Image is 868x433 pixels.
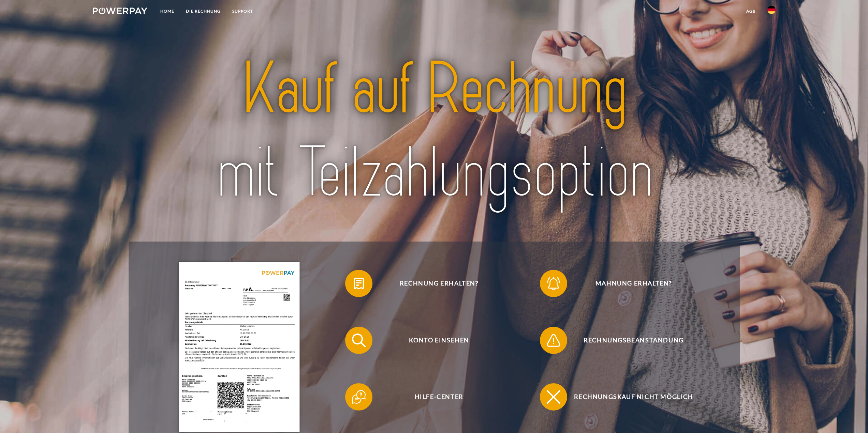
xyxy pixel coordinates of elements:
button: Rechnungsbeanstandung [540,327,717,354]
a: SUPPORT [226,5,259,17]
button: Rechnung erhalten? [345,270,523,297]
img: qb_close.svg [545,388,562,405]
img: qb_search.svg [350,332,367,349]
button: Rechnungskauf nicht möglich [540,383,717,411]
span: Rechnungskauf nicht möglich [550,383,717,411]
img: logo-powerpay-white.svg [93,7,148,14]
img: title-powerpay_de.svg [164,43,704,219]
img: de [767,6,776,14]
a: agb [740,5,762,17]
span: Rechnungsbeanstandung [550,327,717,354]
button: Konto einsehen [345,327,523,354]
img: single_invoice_powerpay_de.jpg [179,262,299,432]
span: Konto einsehen [355,327,523,354]
span: Rechnung erhalten? [355,270,523,297]
span: Hilfe-Center [355,383,523,411]
img: qb_bill.svg [350,275,367,292]
img: qb_bell.svg [545,275,562,292]
button: Mahnung erhalten? [540,270,717,297]
button: Hilfe-Center [345,383,523,411]
span: Mahnung erhalten? [550,270,717,297]
img: qb_help.svg [350,388,367,405]
img: qb_warning.svg [545,332,562,349]
a: Home [155,5,180,17]
a: DIE RECHNUNG [180,5,226,17]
